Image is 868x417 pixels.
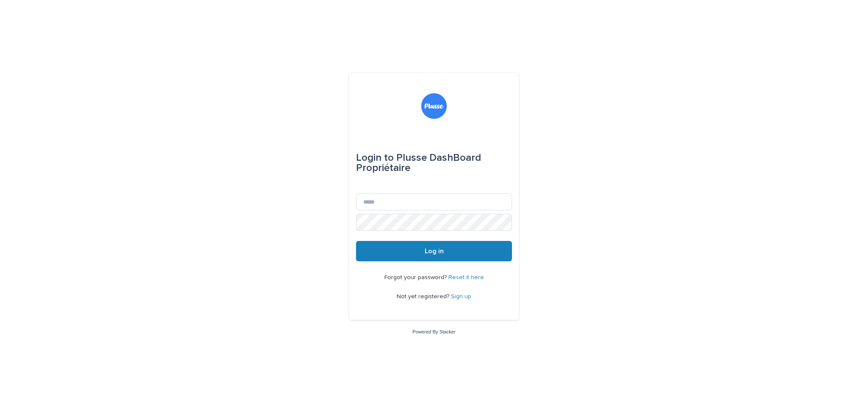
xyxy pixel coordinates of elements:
[448,274,484,280] a: Reset it here
[397,294,451,299] span: Not yet registered?
[451,294,471,299] a: Sign up
[421,93,447,119] img: ikanw4mtTZ62gj712f5C
[412,329,455,334] a: Powered By Stacker
[356,153,394,163] span: Login to
[425,248,444,255] span: Log in
[384,274,448,280] span: Forgot your password?
[356,241,512,261] button: Log in
[356,146,512,180] div: Plusse DashBoard Propriétaire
